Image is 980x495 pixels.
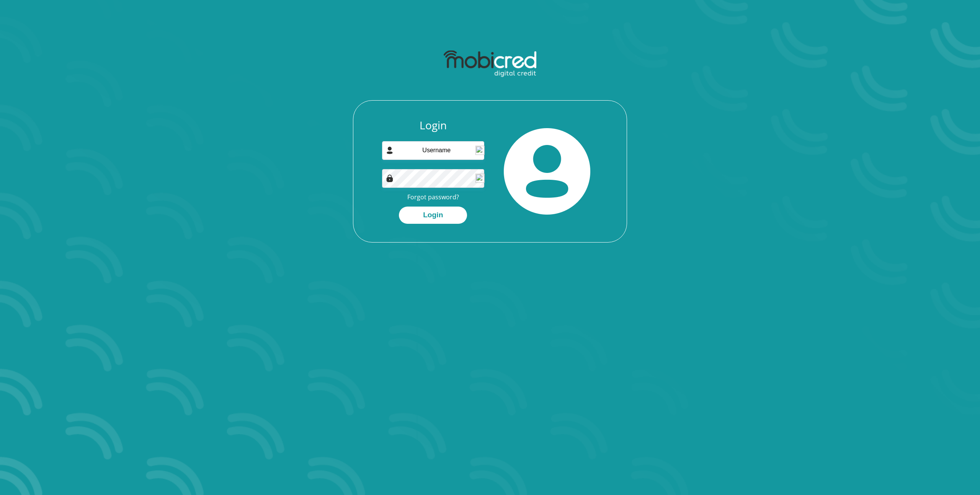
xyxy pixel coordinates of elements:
[407,193,459,201] a: Forgot password?
[444,50,536,77] img: mobicred logo
[386,147,394,154] img: user-icon image
[399,207,467,224] button: Login
[475,174,485,183] img: npw-badge-icon-locked.svg
[382,141,485,160] input: Username
[475,146,485,155] img: npw-badge-icon-locked.svg
[386,174,394,182] img: Image
[382,119,485,132] h3: Login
